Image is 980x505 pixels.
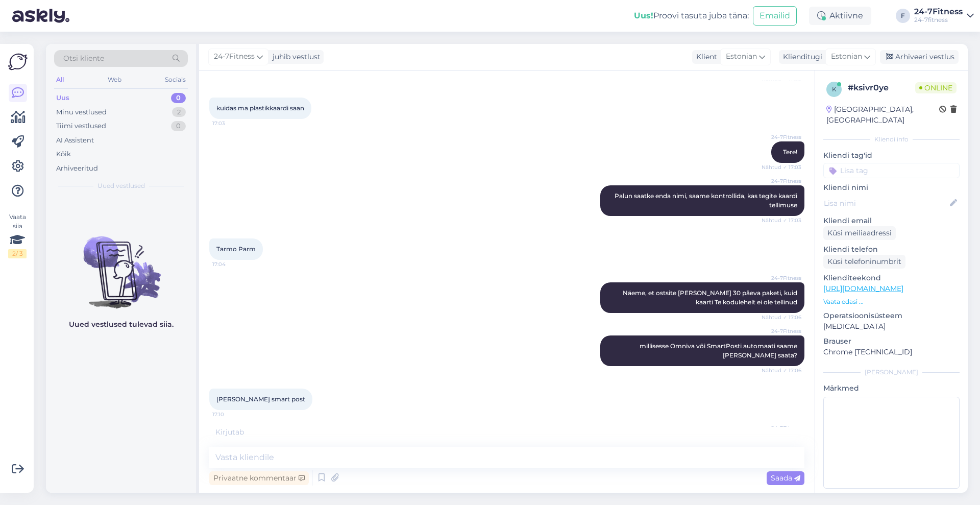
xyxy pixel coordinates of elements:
[171,93,186,103] div: 0
[54,73,66,86] div: All
[163,73,188,86] div: Socials
[763,424,801,432] span: 24-7Fitness
[763,274,801,282] span: 24-7Fitness
[823,226,896,240] div: Küsi meiliaadressi
[753,6,797,26] button: Emailid
[762,217,801,224] span: Nähtud ✓ 17:03
[763,133,801,141] span: 24-7Fitness
[56,121,106,131] div: Tiimi vestlused
[762,314,801,321] span: Nähtud ✓ 17:06
[268,52,321,62] div: juhib vestlust
[763,177,801,185] span: 24-7Fitness
[880,50,959,64] div: Arhiveeri vestlus
[212,260,251,268] span: 17:04
[823,215,960,226] p: Kliendi email
[8,249,27,258] div: 2 / 3
[216,395,305,403] span: [PERSON_NAME] smart post
[831,51,862,62] span: Estonian
[216,245,256,253] span: Tarmo Parm
[826,104,939,126] div: [GEOGRAPHIC_DATA], [GEOGRAPHIC_DATA]
[623,289,799,306] span: Näeme, et ostsite [PERSON_NAME] 30 päeva paketi, kuid kaarti Te kodulehelt ei ole tellinud
[823,273,960,283] p: Klienditeekond
[209,427,804,438] div: Kirjutab
[914,8,963,16] div: 24-7Fitness
[823,347,960,357] p: Chrome [TECHNICAL_ID]
[823,150,960,161] p: Kliendi tag'id
[823,321,960,332] p: [MEDICAL_DATA]
[726,51,757,62] span: Estonian
[56,149,71,159] div: Kõik
[771,473,800,483] span: Saada
[8,212,27,258] div: Vaata siia
[823,163,960,178] input: Lisa tag
[46,218,196,310] img: No chats
[762,163,801,171] span: Nähtud ✓ 17:03
[823,135,960,144] div: Kliendi info
[56,93,69,103] div: Uus
[762,367,801,374] span: Nähtud ✓ 17:06
[106,73,124,86] div: Web
[56,107,107,117] div: Minu vestlused
[823,182,960,193] p: Kliendi nimi
[244,427,246,437] span: .
[216,104,304,112] span: kuidas ma plastikkaardi saan
[212,411,251,418] span: 17:10
[848,82,915,94] div: # ksivr0ye
[209,471,309,485] div: Privaatne kommentaar
[171,121,186,131] div: 0
[823,336,960,347] p: Brauser
[8,52,28,71] img: Askly Logo
[823,255,905,269] div: Küsi telefoninumbrit
[763,327,801,335] span: 24-7Fitness
[56,163,98,174] div: Arhiveeritud
[823,284,903,293] a: [URL][DOMAIN_NAME]
[779,52,822,62] div: Klienditugi
[914,8,974,24] a: 24-7Fitness24-7fitness
[214,51,255,62] span: 24-7Fitness
[56,135,94,146] div: AI Assistent
[914,16,963,24] div: 24-7fitness
[97,181,145,190] span: Uued vestlused
[640,342,799,359] span: millisesse Omniva või SmartPosti automaati saame [PERSON_NAME] saata?
[823,383,960,394] p: Märkmed
[692,52,717,62] div: Klient
[896,9,910,23] div: F
[783,148,797,156] span: Tere!
[823,368,960,377] div: [PERSON_NAME]
[824,198,948,209] input: Lisa nimi
[172,107,186,117] div: 2
[634,11,653,20] b: Uus!
[212,119,251,127] span: 17:03
[915,82,957,93] span: Online
[823,310,960,321] p: Operatsioonisüsteem
[823,297,960,306] p: Vaata edasi ...
[69,319,174,330] p: Uued vestlused tulevad siia.
[63,53,104,64] span: Otsi kliente
[634,10,749,22] div: Proovi tasuta juba täna:
[615,192,799,209] span: Palun saatke enda nimi, saame kontrollida, kas tegite kaardi tellimuse
[809,7,871,25] div: Aktiivne
[823,244,960,255] p: Kliendi telefon
[832,85,837,93] span: k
